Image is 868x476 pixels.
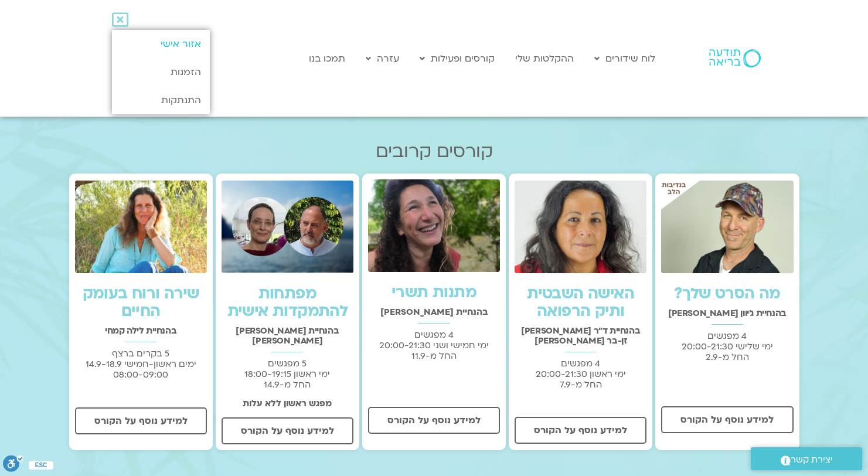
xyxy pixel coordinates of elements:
[515,326,646,346] h2: בהנחיית ד"ר [PERSON_NAME] זן-בר [PERSON_NAME]
[368,307,500,317] h2: בהנחיית [PERSON_NAME]
[227,283,348,322] a: מפתחות להתמקדות אישית
[680,414,774,425] span: למידע נוסף על הקורס
[414,47,501,70] a: קורסים ופעילות
[560,379,602,390] span: החל מ-7.9
[387,415,481,426] span: למידע נוסף על הקורס
[69,141,799,162] h2: קורסים קרובים
[94,416,188,426] span: למידע נוסף על הקורס
[527,283,634,322] a: האישה השבטית ותיק הרפואה
[112,30,210,58] a: אזור אישי
[674,283,781,304] a: מה הסרט שלך?
[515,358,646,390] p: 4 מפגשים ימי ראשון 20:00-21:30
[75,326,207,336] h2: בהנחיית לילה קמחי
[588,47,661,70] a: לוח שידורים
[706,351,749,363] span: החל מ-2.9
[661,308,793,318] h2: בהנחיית ג'יוון [PERSON_NAME]
[112,58,210,86] a: הזמנות
[113,369,168,380] span: 08:00-09:00
[222,358,353,390] p: 5 מפגשים ימי ראשון 18:00-19:15
[264,379,311,390] span: החל מ-14.9
[509,47,580,70] a: ההקלטות שלי
[515,417,646,444] a: למידע נוסף על הקורס
[243,397,332,409] strong: מפגש ראשון ללא עלות
[661,331,793,362] p: 4 מפגשים ימי שלישי 20:00-21:30
[83,283,199,322] a: שירה ורוח בעומק החיים
[791,452,833,468] span: יצירת קשר
[392,282,476,303] a: מתנות תשרי
[75,407,207,434] a: למידע נוסף על הקורס
[368,407,500,434] a: למידע נוסף על הקורס
[360,47,405,70] a: עזרה
[534,425,627,436] span: למידע נוסף על הקורס
[751,447,862,470] a: יצירת קשר
[709,49,761,67] img: תודעה בריאה
[241,426,334,436] span: למידע נוסף על הקורס
[222,417,353,444] a: למידע נוסף על הקורס
[112,86,210,114] a: התנתקות
[661,406,793,433] a: למידע נוסף על הקורס
[75,348,207,380] p: 5 בקרים ברצף ימים ראשון-חמישי 14.9-18.9
[368,329,500,361] p: 4 מפגשים ימי חמישי ושני 20:00-21:30 החל מ-11.9
[303,47,351,70] a: תמכו בנו
[222,326,353,346] h2: בהנחיית [PERSON_NAME] [PERSON_NAME]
